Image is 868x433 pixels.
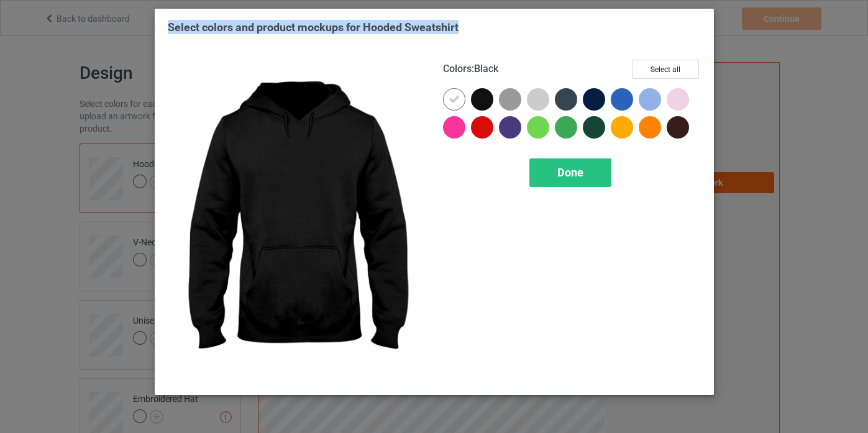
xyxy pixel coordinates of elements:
button: Select all [632,60,699,79]
img: regular.jpg [168,60,426,382]
span: Done [557,166,583,179]
h4: : [443,63,498,76]
span: Black [474,63,498,75]
span: Colors [443,63,472,75]
span: Select colors and product mockups for Hooded Sweatshirt [168,21,459,34]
